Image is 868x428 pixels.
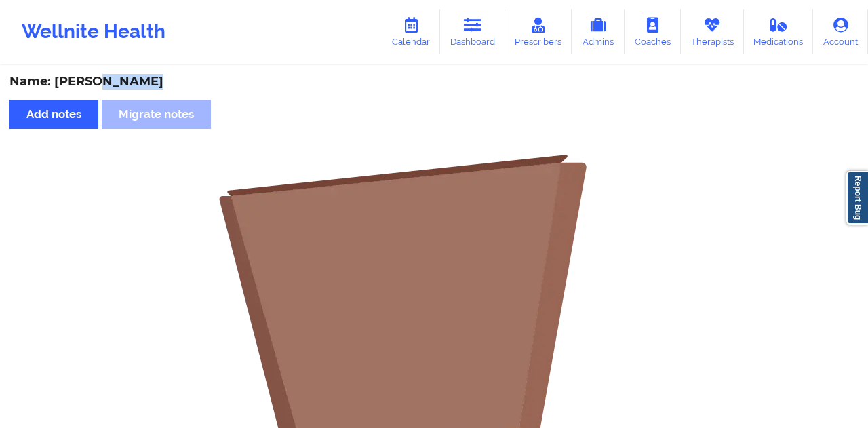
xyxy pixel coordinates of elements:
a: Therapists [681,9,744,54]
a: Account [813,9,868,54]
a: Prescribers [505,9,572,54]
div: Name: [PERSON_NAME] [9,74,859,90]
a: Medications [744,9,814,54]
a: Calendar [382,9,440,54]
a: Report Bug [846,171,868,225]
a: Dashboard [440,9,505,54]
button: Add notes [9,100,98,129]
a: Admins [572,9,625,54]
a: Coaches [625,9,681,54]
